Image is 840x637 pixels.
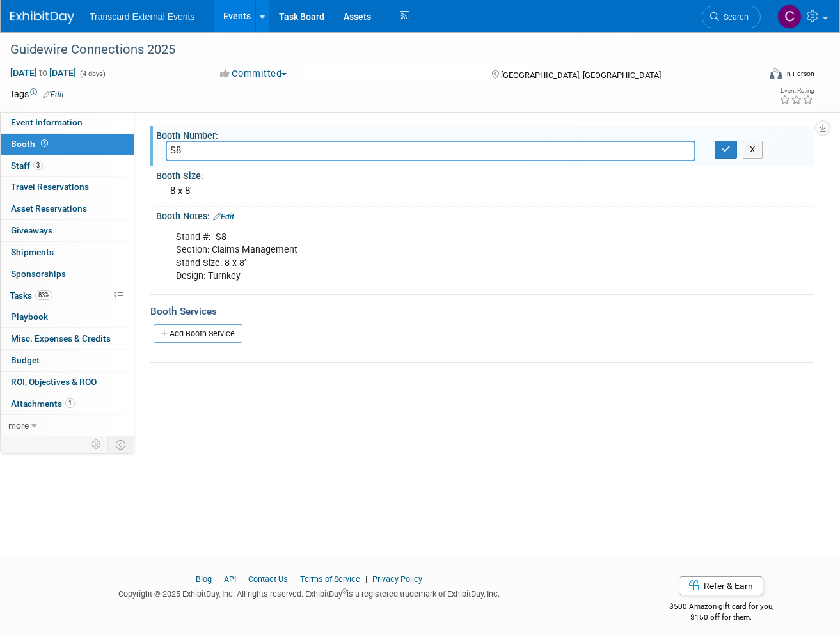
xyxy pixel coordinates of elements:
a: Edit [213,212,234,221]
img: Format-Inperson.png [770,68,782,79]
span: more [8,420,29,430]
a: Travel Reservations [1,177,134,198]
span: 83% [35,290,52,300]
a: Add Booth Service [154,324,242,343]
a: Edit [43,90,64,99]
span: 3 [33,161,43,170]
span: | [214,574,222,584]
span: Search [719,12,749,22]
div: Guidewire Connections 2025 [6,38,746,61]
td: Personalize Event Tab Strip [86,436,108,453]
span: Misc. Expenses & Credits [11,333,111,343]
span: Tasks [10,290,52,301]
span: Travel Reservations [11,182,89,192]
span: to [37,68,49,78]
span: Event Information [11,117,83,127]
span: Shipments [11,247,54,257]
div: Copyright © 2025 ExhibitDay, Inc. All rights reserved. ExhibitDay is a registered trademark of Ex... [10,585,608,600]
a: Contact Us [248,574,288,584]
div: $150 off for them. [628,612,814,623]
div: Booth Size: [156,166,814,182]
span: Giveaways [11,225,52,235]
span: Transcard External Events [90,12,194,22]
span: [GEOGRAPHIC_DATA], [GEOGRAPHIC_DATA] [501,70,661,80]
td: Toggle Event Tabs [108,436,134,453]
a: Playbook [1,306,134,327]
a: more [1,415,134,436]
span: | [238,574,246,584]
div: $500 Amazon gift card for you, [628,593,814,622]
a: Budget [1,350,134,371]
a: Booth [1,134,134,155]
span: | [362,574,370,584]
button: Committed [216,67,292,81]
div: Stand #: S8 Section: Claims Management Stand Size: 8 x 8’ Design: Turnkey [167,224,685,288]
a: Giveaways [1,220,134,241]
span: | [290,574,298,584]
span: Sponsorships [11,269,66,279]
span: Staff [11,161,43,171]
span: Booth [11,139,51,149]
div: Event Format [696,67,814,86]
div: Event Rating [779,88,814,94]
a: Asset Reservations [1,198,134,219]
div: Booth Services [150,304,814,318]
span: 1 [65,398,75,408]
a: Sponsorships [1,263,134,285]
span: Booth not reserved yet [38,139,51,148]
a: Terms of Service [300,574,360,584]
div: Booth Notes: [156,207,814,223]
div: 8 x 8' [166,181,805,201]
span: ROI, Objectives & ROO [11,377,97,387]
a: Staff3 [1,155,134,177]
div: In-Person [784,69,814,79]
a: Search [702,6,761,28]
a: Misc. Expenses & Credits [1,328,134,349]
a: Tasks83% [1,285,134,306]
a: API [224,574,236,584]
span: (4 days) [79,70,106,78]
img: ExhibitDay [10,11,74,24]
a: Blog [196,574,212,584]
a: Event Information [1,112,134,133]
span: [DATE] [DATE] [10,67,77,79]
td: Tags [10,88,64,100]
span: Playbook [11,311,48,322]
button: X [743,141,763,159]
sup: ® [342,588,347,595]
a: Shipments [1,242,134,263]
a: Attachments1 [1,393,134,414]
span: Budget [11,355,40,365]
a: Privacy Policy [372,574,422,584]
img: Christina Ervin [777,4,802,29]
a: ROI, Objectives & ROO [1,372,134,393]
span: Asset Reservations [11,203,87,214]
div: Booth Number: [156,126,814,142]
a: Refer & Earn [679,576,763,595]
span: Attachments [11,398,75,409]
